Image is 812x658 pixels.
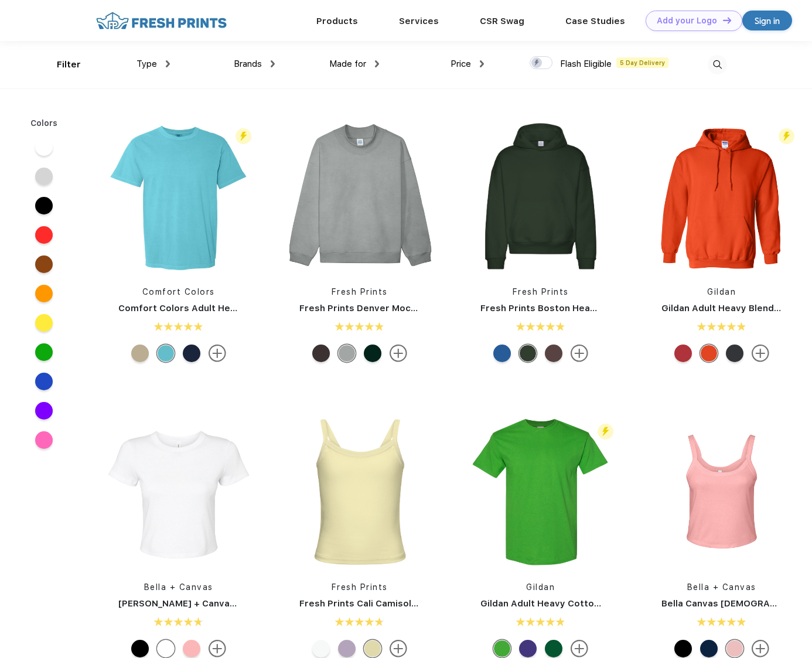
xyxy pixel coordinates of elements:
img: flash_active_toggle.svg [598,424,613,439]
img: dropdown.png [166,60,170,67]
div: Lilac [519,640,537,657]
div: Khaki [131,345,149,362]
a: Sign in [742,11,792,30]
a: Fresh Prints [513,287,569,296]
a: Gildan Adult Heavy Cotton T-Shirt [480,598,633,609]
img: DT [723,17,731,23]
div: Add your Logo [657,16,717,26]
div: Baby Yellow [364,640,381,657]
img: dropdown.png [271,60,275,67]
div: Heathered Grey [338,345,356,362]
a: Fresh Prints Boston Heavyweight Hoodie [480,303,666,313]
img: more.svg [752,345,769,362]
div: Solid Blk Blend [131,640,149,657]
a: Gildan [707,287,736,296]
a: Fresh Prints Denver Mock Neck Heavyweight Sweatshirt [299,303,554,313]
img: desktop_search.svg [708,55,727,74]
a: Bella + Canvas [144,582,213,592]
img: flash_active_toggle.svg [236,128,251,144]
div: Orange [700,345,718,362]
img: more.svg [752,640,769,657]
div: Solid Navy Blend [700,640,718,657]
div: Lagoon [157,345,175,362]
a: Products [316,16,358,26]
div: Sign in [755,14,780,28]
img: flash_active_toggle.svg [779,128,794,144]
a: Fresh Prints Cali Camisole Top [299,598,436,609]
div: Midnight [183,345,200,362]
div: Royal Blue [493,345,511,362]
div: Filter [57,58,81,71]
img: fo%20logo%202.webp [93,11,230,31]
div: Electric Green [493,640,511,657]
a: [PERSON_NAME] + Canvas [DEMOGRAPHIC_DATA]' Micro Ribbed Baby Tee [118,598,446,609]
span: Type [137,59,157,69]
div: Dark Chocolate [312,345,330,362]
img: more.svg [390,345,407,362]
img: func=resize&h=266 [101,118,257,274]
div: Solid Pink Blend [726,640,743,657]
div: Solid Pink Blend [183,640,200,657]
span: Flash Eligible [560,59,612,69]
a: Comfort Colors [142,287,215,296]
div: White Chocolate [312,640,330,657]
img: dropdown.png [375,60,379,67]
a: Bella + Canvas [687,582,756,592]
div: Turf Green [545,640,562,657]
img: more.svg [390,640,407,657]
div: Dark Heather [726,345,743,362]
span: 5 Day Delivery [616,57,668,68]
div: Solid Blk Blend [674,640,692,657]
a: Gildan [526,582,555,592]
img: more.svg [571,345,588,362]
div: Dark Chocolate [545,345,562,362]
a: Fresh Prints [332,287,388,296]
img: func=resize&h=266 [101,414,257,570]
div: Forest Green [364,345,381,362]
a: Comfort Colors Adult Heavyweight T-Shirt [118,303,310,313]
div: Solid Wht Blend [157,640,175,657]
img: func=resize&h=266 [644,118,800,274]
img: func=resize&h=266 [282,118,438,274]
img: more.svg [571,640,588,657]
span: Price [451,59,471,69]
img: more.svg [209,345,226,362]
img: more.svg [209,640,226,657]
img: func=resize&h=266 [463,414,619,570]
a: Fresh Prints [332,582,388,592]
div: Colors [22,117,67,129]
img: func=resize&h=266 [282,414,438,570]
img: func=resize&h=266 [463,118,619,274]
img: func=resize&h=266 [644,414,800,570]
img: dropdown.png [480,60,484,67]
div: Purple mto [338,640,356,657]
span: Brands [234,59,262,69]
div: Forest Green [519,345,537,362]
div: Hth Spt Scrlt Rd [674,345,692,362]
span: Made for [329,59,366,69]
